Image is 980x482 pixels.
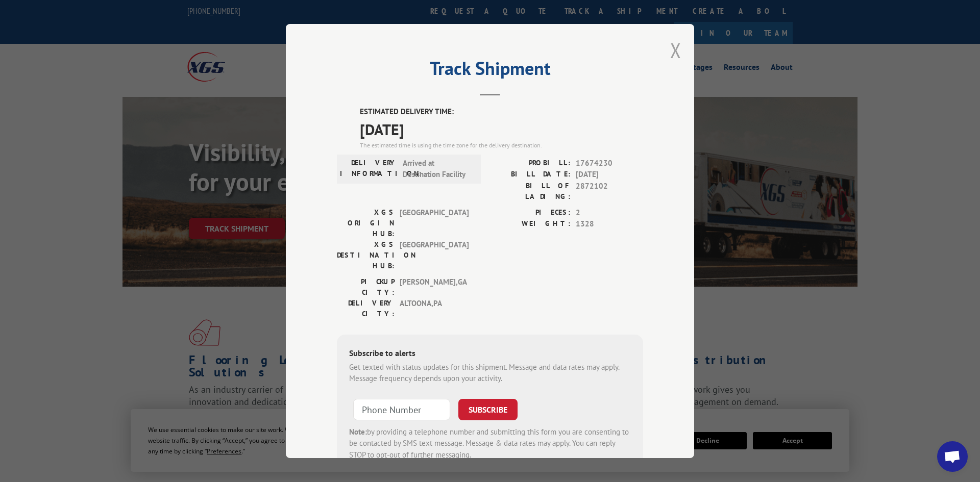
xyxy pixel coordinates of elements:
[360,141,643,150] div: The estimated time is using the time zone for the delivery destination.
[340,158,398,181] label: DELIVERY INFORMATION:
[490,218,571,230] label: WEIGHT:
[337,61,643,81] h2: Track Shipment
[337,276,395,298] label: PICKUP CITY:
[670,37,681,64] button: Close modal
[937,441,968,472] div: Open chat
[490,169,571,181] label: BILL DATE:
[360,106,643,118] label: ESTIMATED DELIVERY TIME:
[458,399,518,420] button: SUBSCRIBE
[400,298,469,319] span: ALTOONA , PA
[576,207,643,219] span: 2
[576,169,643,181] span: [DATE]
[400,239,469,271] span: [GEOGRAPHIC_DATA]
[337,239,395,271] label: XGS DESTINATION HUB:
[490,158,571,169] label: PROBILL:
[349,427,367,437] strong: Note:
[403,158,472,181] span: Arrived at Destination Facility
[400,207,469,239] span: [GEOGRAPHIC_DATA]
[576,218,643,230] span: 1328
[349,347,631,362] div: Subscribe to alerts
[576,181,643,202] span: 2872102
[337,207,395,239] label: XGS ORIGIN HUB:
[360,118,643,141] span: [DATE]
[400,276,469,298] span: [PERSON_NAME] , GA
[490,207,571,219] label: PIECES:
[353,399,450,420] input: Phone Number
[349,362,631,385] div: Get texted with status updates for this shipment. Message and data rates may apply. Message frequ...
[576,158,643,169] span: 17674230
[490,181,571,202] label: BILL OF LADING:
[337,298,395,319] label: DELIVERY CITY:
[349,426,631,461] div: by providing a telephone number and submitting this form you are consenting to be contacted by SM...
